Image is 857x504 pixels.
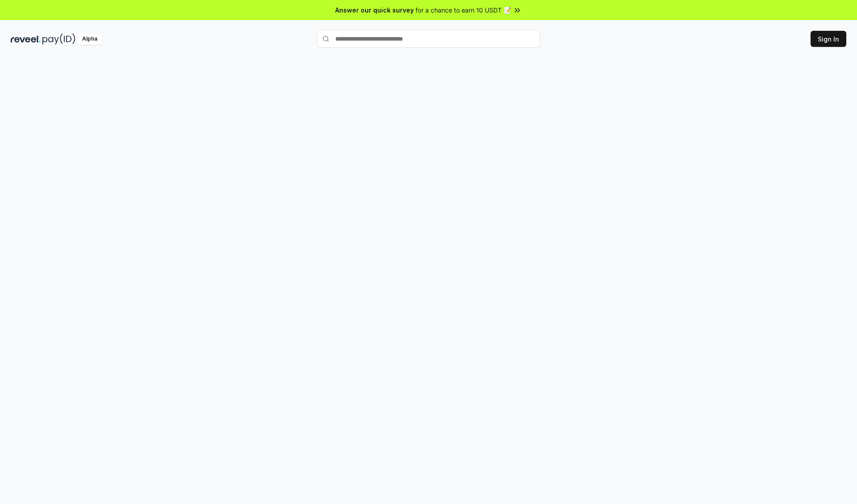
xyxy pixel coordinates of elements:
span: for a chance to earn 10 USDT 📝 [416,5,511,15]
button: Sign In [811,31,846,47]
img: pay_id [42,33,75,45]
img: reveel_dark [11,33,41,45]
span: Answer our quick survey [335,5,414,15]
div: Alpha [77,33,102,45]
